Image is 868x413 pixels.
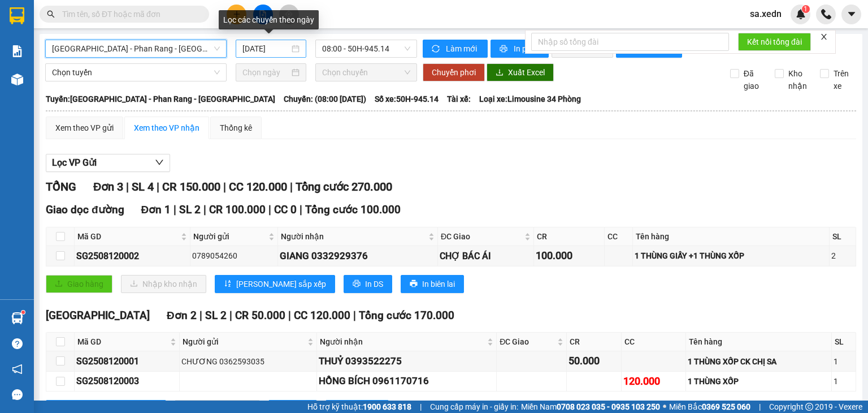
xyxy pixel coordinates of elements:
span: | [353,309,356,322]
div: 1 [834,375,854,388]
div: 1 THÙNG XỐP CK CHỊ SA [688,355,830,368]
sup: 1 [21,311,25,314]
span: Chuyến: (08:00 [DATE]) [284,93,366,105]
div: 1 THÙNG XỐP [688,375,830,388]
span: ĐC Giao [441,230,522,243]
b: Gửi khách hàng [70,16,112,70]
span: | [290,180,293,193]
span: download [496,68,504,78]
span: sync [432,45,441,54]
span: SL 2 [179,203,201,216]
strong: 0708 023 035 - 0935 103 250 [557,402,660,411]
button: uploadGiao hàng [46,275,112,293]
div: 120.000 [623,373,684,389]
span: close [820,33,828,41]
span: question-circle [12,338,23,349]
div: Xem theo VP gửi [55,122,114,134]
input: 12/08/2025 [242,42,289,55]
span: TỔNG [46,180,76,193]
th: Tên hàng [686,333,832,351]
span: | [223,180,226,193]
th: SL [830,227,856,246]
span: ⚪️ [663,405,666,409]
div: SG2508120003 [76,374,177,388]
div: Lọc các chuyến theo ngày [219,10,319,29]
input: Chọn ngày [242,66,289,79]
span: Số xe: 50H-945.14 [375,93,439,105]
span: Giao dọc đường [46,203,124,216]
span: copyright [805,403,813,411]
span: message [12,389,23,400]
img: warehouse-icon [11,74,23,85]
span: Người nhận [320,335,485,348]
span: | [420,401,422,413]
div: GIANG 0332929376 [280,248,435,264]
span: Lọc VP Gửi [52,156,97,170]
button: syncLàm mới [423,40,488,58]
div: 2 [831,249,854,262]
button: caret-down [841,5,861,24]
span: Kết nối tổng đài [747,36,802,48]
div: 100.000 [536,248,602,264]
span: CC 0 [274,203,297,216]
span: printer [353,279,361,289]
span: SL 2 [205,309,227,322]
span: | [126,180,129,193]
th: CC [622,333,686,351]
b: Tuyến: [GEOGRAPHIC_DATA] - Phan Rang - [GEOGRAPHIC_DATA] [46,94,275,104]
button: aim [279,5,299,24]
span: Cung cấp máy in - giấy in: [430,401,518,413]
span: Mã GD [77,230,179,243]
span: Tổng cước 270.000 [296,180,392,193]
div: 0789054260 [192,249,276,262]
span: sa.xedn [741,7,791,21]
div: 1 [834,355,854,368]
button: downloadNhập kho nhận [121,275,206,293]
b: Xe Đăng Nhân [14,73,50,126]
span: Sài Gòn - Phan Rang - Ninh Sơn [52,40,220,57]
span: | [288,309,291,322]
span: caret-down [847,9,857,19]
th: Tên hàng [633,227,830,246]
span: Chọn tuyến [52,64,220,81]
td: SG2508120003 [75,372,180,392]
div: CHỢ BÁC ÁI [440,249,532,263]
div: Thống kê [220,122,252,134]
span: | [268,203,271,216]
td: SG2508120002 [75,246,190,266]
span: | [199,309,202,322]
span: Chọn chuyến [322,64,411,81]
button: plus [227,5,246,24]
span: printer [410,279,418,289]
button: printerIn phơi [491,40,549,58]
div: THUỶ 0393522275 [319,354,495,369]
button: sort-ascending[PERSON_NAME] sắp xếp [215,275,335,293]
div: SG2508120002 [76,249,188,263]
span: Người gửi [183,335,305,348]
input: Tìm tên, số ĐT hoặc mã đơn [62,8,196,20]
span: Hỗ trợ kỹ thuật: [307,401,411,413]
span: CR 100.000 [209,203,266,216]
div: Xem theo VP nhận [134,122,199,134]
div: HỒNG BÍCH 0961170716 [319,373,495,389]
th: CR [534,227,605,246]
span: Đơn 2 [167,309,197,322]
span: | [157,180,159,193]
span: Đã giao [739,67,767,92]
span: Tài xế: [447,93,471,105]
sup: 1 [802,5,810,13]
span: [PERSON_NAME] sắp xếp [236,278,326,290]
span: Tổng cước 100.000 [305,203,401,216]
span: Kho nhận [784,67,811,92]
button: Chuyển phơi [423,63,485,81]
td: SG2508120001 [75,351,180,371]
span: Đơn 1 [141,203,171,216]
span: CC 120.000 [229,180,287,193]
th: CC [605,227,633,246]
span: notification [12,364,23,375]
span: down [155,158,164,167]
span: Đơn 3 [93,180,123,193]
span: | [759,401,761,413]
span: In phơi [514,42,540,55]
span: | [229,309,232,322]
